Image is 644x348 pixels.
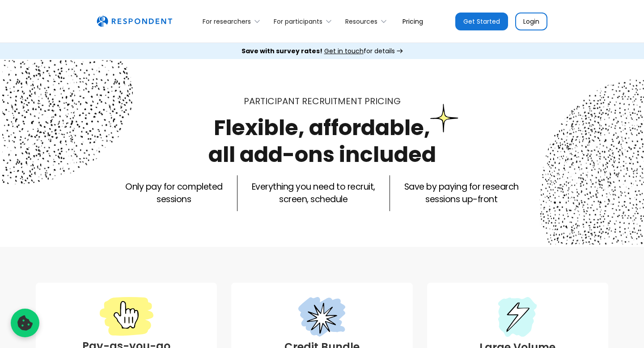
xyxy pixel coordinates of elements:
[395,11,430,32] a: Pricing
[241,47,322,55] strong: Save with survey rates!
[324,47,364,55] span: Get in touch
[345,17,377,26] div: Resources
[404,181,519,206] p: Save by paying for research sessions up-front
[269,11,340,32] div: For participants
[274,17,322,26] div: For participants
[125,181,222,206] p: Only pay for completed sessions
[97,16,172,27] a: home
[455,13,508,30] a: Get Started
[208,113,436,170] h1: Flexible, affordable, all add-ons included
[241,47,395,55] div: for details
[198,11,269,32] div: For researchers
[203,17,251,26] div: For researchers
[252,181,375,206] p: Everything you need to recruit, screen, schedule
[364,95,401,107] span: PRICING
[244,95,362,107] span: Participant recruitment
[515,13,547,30] a: Login
[97,16,172,27] img: Untitled UI logotext
[340,11,395,32] div: Resources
